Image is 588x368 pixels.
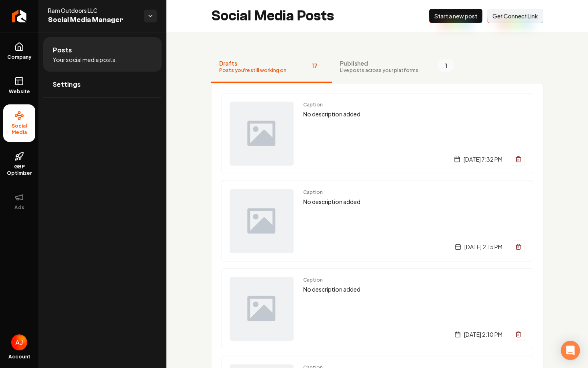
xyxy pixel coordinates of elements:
[492,12,538,20] span: Get Connect Link
[12,10,27,22] img: Rebolt Logo
[3,70,35,101] a: Website
[306,59,324,72] span: 17
[48,6,138,14] span: Ram Outdoors LLC
[230,189,294,253] img: Post preview
[219,67,286,74] span: Posts you're still working on
[3,164,35,176] span: GBP Optimizer
[211,51,543,83] nav: Tabs
[4,54,35,60] span: Company
[221,268,533,349] a: Post previewCaptionNo description added[DATE] 2:10 PM
[53,56,117,64] span: Your social media posts.
[429,9,482,23] button: Start a new post
[11,204,28,211] span: Ads
[221,180,533,262] a: Post previewCaptionNo description added[DATE] 2:15 PM
[434,12,477,20] span: Start a new post
[3,36,35,67] a: Company
[487,9,543,23] button: Get Connect Link
[303,285,525,294] p: No description added
[303,102,525,108] span: Caption
[11,334,27,350] img: Austin Jellison
[211,51,332,83] button: DraftsPosts you're still working on17
[340,67,418,74] span: Live posts across your platforms
[3,123,35,136] span: Social Media
[438,59,454,72] span: 1
[221,93,533,174] a: Post previewCaptionNo description added[DATE] 7:32 PM
[303,277,525,283] span: Caption
[53,80,81,89] span: Settings
[303,197,525,206] p: No description added
[561,341,580,360] div: Open Intercom Messenger
[8,354,30,360] span: Account
[219,59,286,67] span: Drafts
[230,277,294,341] img: Post preview
[3,186,35,217] button: Ads
[230,102,294,166] img: Post preview
[332,51,462,83] button: PublishedLive posts across your platforms1
[211,8,334,24] h2: Social Media Posts
[48,14,138,26] span: Social Media Manager
[340,59,418,67] span: Published
[464,243,502,251] span: [DATE] 2:15 PM
[303,110,525,119] p: No description added
[464,155,502,163] span: [DATE] 7:32 PM
[303,189,525,196] span: Caption
[43,72,162,97] a: Settings
[464,330,502,338] span: [DATE] 2:10 PM
[11,334,27,350] button: Open user button
[3,145,35,183] a: GBP Optimizer
[53,45,72,55] span: Posts
[6,88,33,95] span: Website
